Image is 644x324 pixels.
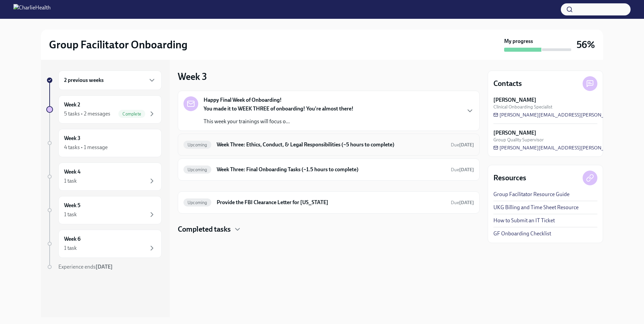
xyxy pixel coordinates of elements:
h6: Week 5 [64,202,80,209]
h3: 56% [577,39,595,51]
strong: You made it to WEEK THREE of onboarding! You're almost there! [204,105,354,112]
a: UpcomingProvide the FBI Clearance Letter for [US_STATE]Due[DATE] [183,197,474,208]
span: October 20th, 2025 09:00 [451,142,474,148]
span: Upcoming [183,200,211,205]
a: GF Onboarding Checklist [493,230,551,237]
h6: Provide the FBI Clearance Letter for [US_STATE] [217,199,445,206]
span: Clinical Onboarding Specialist [493,104,552,110]
h6: Week 4 [64,168,80,176]
a: Week 61 task [46,230,162,258]
strong: [DATE] [459,142,474,148]
a: UpcomingWeek Three: Ethics, Conduct, & Legal Responsibilities (~5 hours to complete)Due[DATE] [183,139,474,150]
span: Group Quality Supervisor [493,137,544,143]
strong: [PERSON_NAME] [493,96,536,104]
span: Due [451,142,474,148]
img: CharlieHealth [13,4,51,15]
a: UpcomingWeek Three: Final Onboarding Tasks (~1.5 hours to complete)Due[DATE] [183,164,474,175]
h2: Group Facilitator Onboarding [49,38,187,51]
div: 1 task [64,211,77,218]
strong: [DATE] [459,200,474,205]
h6: Week 3 [64,135,80,142]
strong: [DATE] [459,167,474,173]
span: Complete [118,111,145,117]
span: Experience ends [58,264,113,270]
a: Week 34 tasks • 1 message [46,129,162,157]
a: UKG Billing and Time Sheet Resource [493,204,579,211]
strong: Happy Final Week of Onboarding! [204,96,282,104]
strong: [DATE] [96,264,113,270]
span: Upcoming [183,167,211,172]
strong: [PERSON_NAME] [493,129,536,137]
h6: Week Three: Final Onboarding Tasks (~1.5 hours to complete) [217,166,445,173]
h6: Week Three: Ethics, Conduct, & Legal Responsibilities (~5 hours to complete) [217,141,445,148]
a: Week 25 tasks • 2 messagesComplete [46,95,162,124]
h6: Week 2 [64,101,80,108]
span: Due [451,200,474,205]
div: 2 previous weeks [58,71,162,90]
span: Due [451,167,474,173]
a: Group Facilitator Resource Guide [493,191,570,198]
div: Completed tasks [178,224,480,234]
span: Upcoming [183,142,211,147]
a: Week 51 task [46,196,162,224]
span: October 18th, 2025 09:00 [451,167,474,173]
h6: Week 6 [64,235,80,243]
a: Week 41 task [46,163,162,191]
h3: Week 3 [178,71,207,83]
h4: Resources [493,173,526,183]
div: 4 tasks • 1 message [64,144,108,151]
div: 1 task [64,244,77,252]
div: 1 task [64,177,77,185]
div: 5 tasks • 2 messages [64,110,110,118]
h4: Contacts [493,79,522,89]
p: This week your trainings will focus o... [204,118,354,125]
span: November 4th, 2025 08:00 [451,199,474,206]
strong: My progress [504,38,533,45]
a: How to Submit an IT Ticket [493,217,555,224]
h6: 2 previous weeks [64,77,104,84]
h4: Completed tasks [178,224,231,234]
